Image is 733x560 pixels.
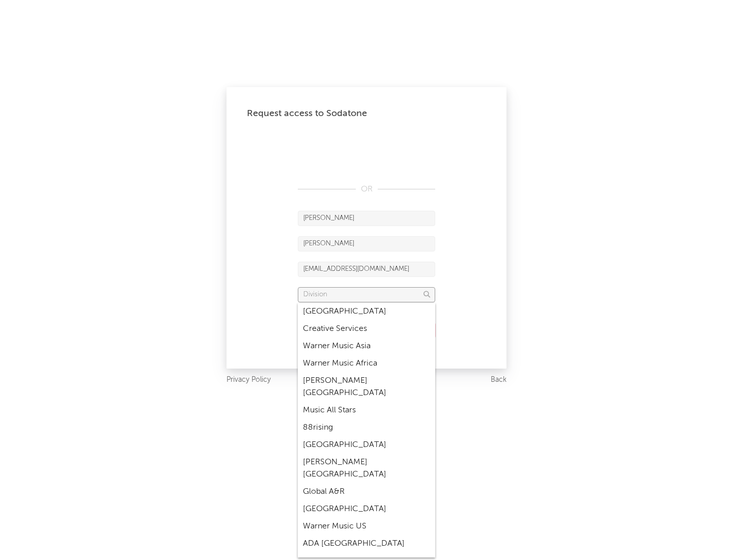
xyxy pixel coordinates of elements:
[298,287,435,302] input: Division
[247,107,486,120] div: Request access to Sodatone
[298,436,435,454] div: [GEOGRAPHIC_DATA]
[298,236,435,251] input: Last Name
[298,183,435,195] div: OR
[491,374,506,386] a: Back
[298,402,435,419] div: Music All Stars
[298,454,435,483] div: [PERSON_NAME] [GEOGRAPHIC_DATA]
[298,500,435,518] div: [GEOGRAPHIC_DATA]
[298,372,435,402] div: [PERSON_NAME] [GEOGRAPHIC_DATA]
[298,338,435,355] div: Warner Music Asia
[298,303,435,320] div: [GEOGRAPHIC_DATA]
[298,211,435,226] input: First Name
[298,355,435,372] div: Warner Music Africa
[298,535,435,552] div: ADA [GEOGRAPHIC_DATA]
[298,262,435,277] input: Email
[298,483,435,500] div: Global A&R
[298,419,435,436] div: 88rising
[298,518,435,535] div: Warner Music US
[298,320,435,338] div: Creative Services
[227,374,271,386] a: Privacy Policy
